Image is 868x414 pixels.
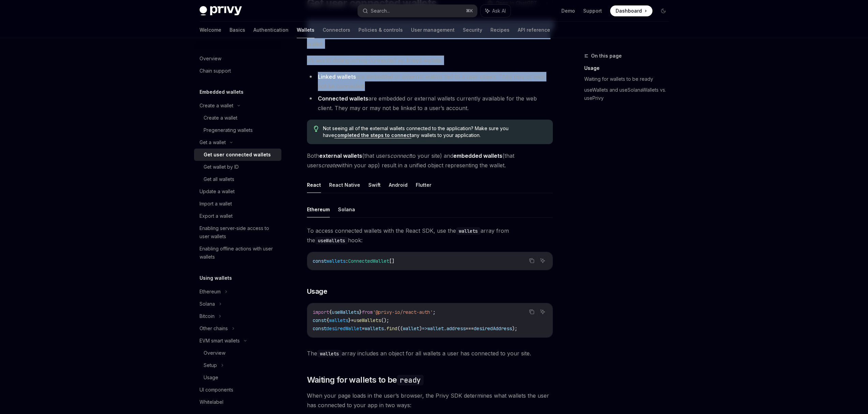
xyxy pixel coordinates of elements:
button: Ask AI [538,256,547,265]
span: Ask AI [492,7,506,14]
span: const [313,258,326,264]
div: EVM smart wallets [200,337,240,345]
span: (); [381,317,389,323]
span: = [362,325,365,332]
button: React Native [329,177,360,193]
button: Android [389,177,408,193]
strong: Connected wallets [318,95,368,102]
div: Ethereum [200,288,221,296]
a: Recipes [490,22,510,38]
a: Enabling offline actions with user wallets [194,243,281,263]
a: Authentication [253,22,289,38]
span: : [345,258,348,264]
span: useWallets [332,309,359,315]
a: Dashboard [610,5,652,16]
a: Whitelabel [194,396,281,408]
span: wallet [403,325,419,332]
h5: Embedded wallets [200,88,244,96]
a: completed the steps to connect [334,132,411,138]
img: dark logo [200,6,242,16]
a: Usage [194,371,281,384]
div: Export a wallet [200,212,233,220]
span: Not seeing all of the external wallets connected to the application? Make sure you have any walle... [323,125,546,139]
span: It’s worth distinguishing connected vs. linked wallets: [307,56,553,65]
div: Get wallet by ID [204,163,239,171]
button: Ask AI [481,5,511,17]
em: connect [390,152,411,159]
span: The array includes an object for all wallets a user has connected to your site. [307,349,553,358]
span: { [329,309,332,315]
span: . [444,325,446,332]
a: Pregenerating wallets [194,124,281,136]
a: Welcome [200,22,221,38]
span: => [422,325,427,332]
span: = [351,317,354,323]
a: API reference [518,22,550,38]
a: Overview [194,347,281,359]
a: User management [411,22,455,38]
button: Copy the contents from the code block [527,307,536,316]
span: } [348,317,351,323]
div: Enabling server-side access to user wallets [200,224,277,241]
a: Chain support [194,65,281,77]
span: ; [433,309,436,315]
a: Get user connected wallets [194,149,281,161]
div: Get all wallets [204,175,234,183]
span: [] [389,258,395,264]
span: ConnectedWallet [348,258,389,264]
a: Usage [584,63,674,74]
span: Dashboard [616,7,642,14]
svg: Tip [314,126,319,132]
a: Import a wallet [194,198,281,210]
span: To access connected wallets with the React SDK, use the array from the hook: [307,226,553,245]
div: Other chains [200,324,228,333]
button: Copy the contents from the code block [527,256,536,265]
h5: Using wallets [200,274,232,282]
span: wallets [329,317,348,323]
button: Search...⌘K [358,5,477,17]
a: Support [583,7,602,14]
span: } [359,309,362,315]
code: wallets [456,227,481,235]
span: Usage [307,287,327,296]
span: On this page [591,52,622,60]
span: address [446,325,466,332]
a: Security [463,22,482,38]
button: Swift [368,177,381,193]
em: create [321,162,337,169]
a: Export a wallet [194,210,281,222]
button: Solana [338,201,355,217]
span: ); [512,325,517,332]
span: const [313,317,326,323]
span: . [384,325,386,332]
span: === [466,325,474,332]
button: Toggle dark mode [658,5,669,16]
div: Import a wallet [200,200,232,208]
span: When your page loads in the user’s browser, the Privy SDK determines what wallets the user has co... [307,391,553,410]
div: Create a wallet [200,102,233,110]
span: desiredWallet [326,325,362,332]
span: wallets [365,325,384,332]
li: are embedded or external wallets currently available for the web client. They may or may not be l... [307,94,553,113]
a: Get wallet by ID [194,161,281,173]
span: (( [397,325,403,332]
a: Waiting for wallets to be ready [584,74,674,85]
a: useWallets and useSolanaWallets vs. usePrivy [584,85,674,104]
div: Bitcoin [200,312,215,320]
span: { [326,317,329,323]
span: const [313,325,326,332]
span: Waiting for wallets to be [307,374,424,385]
span: find [386,325,397,332]
span: ) [419,325,422,332]
a: Basics [230,22,245,38]
span: from [362,309,373,315]
a: Overview [194,52,281,65]
button: Ethereum [307,201,330,217]
strong: external wallets [319,152,362,159]
strong: Linked wallets [318,73,356,80]
li: are embedded or external wallets tied to a user object. They may or may not be connected. [307,72,553,91]
a: Policies & controls [358,22,403,38]
a: Update a wallet [194,185,281,198]
code: wallets [317,350,342,357]
a: Create a wallet [194,112,281,124]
